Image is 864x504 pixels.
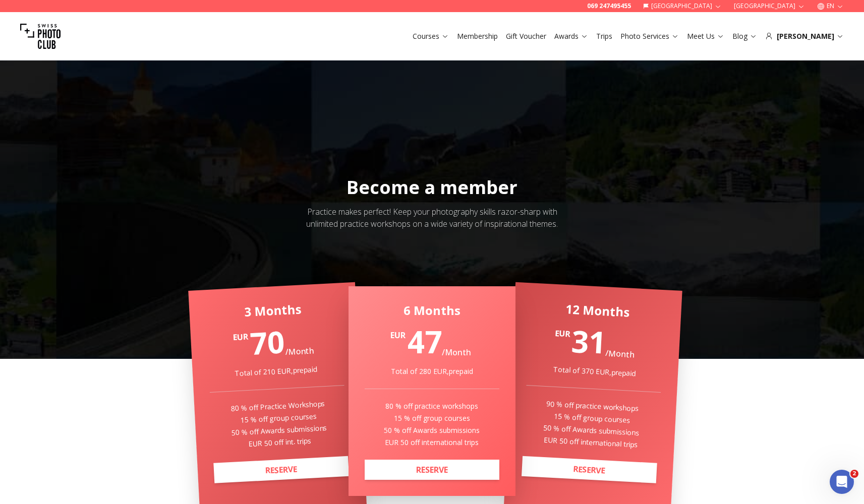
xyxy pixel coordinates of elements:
p: 80 % off practice workshops [365,401,499,411]
span: 70 [249,321,285,363]
span: / Month [605,347,635,360]
span: EUR [232,331,248,344]
span: 2 [850,470,858,478]
b: RESERVE [265,463,297,476]
div: Practice makes perfect! Keep your photography skills razor-sharp with unlimited practice workshop... [295,206,569,230]
button: Photo Services [616,29,683,43]
b: RESERVE [573,463,605,476]
p: 15 % off group courses [365,413,499,423]
span: 47 [408,321,442,362]
p: EUR 50 off international trips [523,434,658,451]
img: Swiss photo club [20,16,61,56]
div: [PERSON_NAME] [765,31,844,41]
p: 15 % off group courses [211,410,345,427]
a: Courses [413,31,449,41]
b: RESERVE [416,464,448,475]
p: EUR 50 off international trips [365,437,499,448]
div: Total of 210 EUR , prepaid [208,363,343,380]
a: 069 247495455 [587,2,631,10]
button: Blog [728,29,761,43]
span: 31 [570,320,607,363]
a: RESERVE [365,460,499,480]
div: Total of 370 EUR , prepaid [527,363,662,380]
p: 80 % off Practice Workshops [210,398,345,415]
button: Trips [592,29,616,43]
p: 50 % off Awards submissions [524,422,658,439]
p: EUR 50 off int. trips [212,434,347,451]
span: EUR [555,327,570,340]
div: 3 Months [205,299,340,322]
p: 15 % off group courses [525,410,659,427]
a: Meet Us [687,31,724,41]
a: RESERVE [522,456,657,483]
span: EUR [390,329,406,341]
a: Blog [732,31,757,41]
iframe: Intercom live chat [830,470,854,494]
button: Awards [550,29,592,43]
button: Courses [409,29,453,43]
a: Awards [554,31,588,41]
div: 12 Months [530,299,665,322]
p: 90 % off practice workshops [525,398,660,415]
button: Membership [453,29,502,43]
span: / Month [442,347,471,358]
a: Photo Services [620,31,679,41]
p: 50 % off Awards submissions [211,422,346,439]
button: Meet Us [683,29,728,43]
a: RESERVE [213,456,349,483]
a: Gift Voucher [506,31,546,41]
p: 50 % off Awards submissions [365,425,499,435]
button: Gift Voucher [502,29,550,43]
span: / Month [284,345,314,357]
span: Become a member [347,175,517,200]
a: Membership [457,31,498,41]
div: Total of 280 EUR , prepaid [365,366,499,376]
div: 6 Months [365,302,499,319]
a: Trips [596,31,612,41]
